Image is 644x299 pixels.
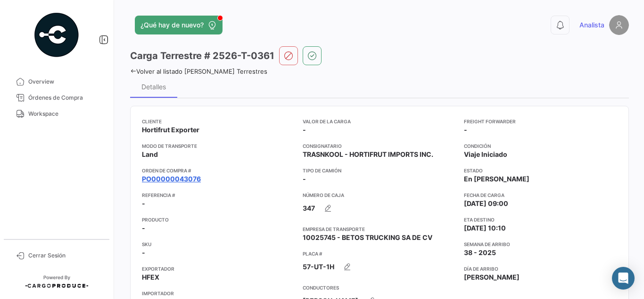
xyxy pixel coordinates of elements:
app-card-info-title: Número de Caja [303,191,456,199]
img: placeholder-user.png [609,15,629,35]
span: Órdenes de Compra [28,94,102,102]
app-card-info-title: Freight Forwarder [464,118,617,125]
span: 57-UT-1H [303,262,334,272]
span: 347 [303,204,315,213]
div: Detalles [141,83,166,91]
span: Hortifrut Exporter [142,125,199,135]
app-card-info-title: Placa # [303,250,456,257]
span: [DATE] 10:10 [464,223,506,233]
app-card-info-title: Empresa de Transporte [303,225,456,233]
app-card-info-title: Condición [464,142,617,150]
span: 38 - 2025 [464,248,496,257]
app-card-info-title: Orden de Compra # [142,167,295,174]
span: [DATE] 09:00 [464,199,508,208]
app-card-info-title: Conductores [303,284,456,291]
h3: Carga Terrestre # 2526-T-0361 [130,49,274,62]
app-card-info-title: Exportador [142,265,295,273]
app-card-info-title: Referencia # [142,191,295,199]
app-card-info-title: Día de Arribo [464,265,617,273]
span: ¿Qué hay de nuevo? [140,20,204,30]
span: 10025745 - BETOS TRUCKING SA DE CV [303,233,432,242]
button: ¿Qué hay de nuevo? [135,16,223,34]
app-card-info-title: Cliente [142,118,295,125]
span: - [142,223,145,233]
app-card-info-title: Modo de Transporte [142,142,295,150]
app-card-info-title: Tipo de Camión [303,167,456,174]
span: - [464,125,467,135]
app-card-info-title: SKU [142,240,295,248]
app-card-info-title: Producto [142,216,295,223]
app-card-info-title: Fecha de carga [464,191,617,199]
a: PO00000043076 [142,174,201,184]
span: Viaje Iniciado [464,150,507,159]
span: Land [142,150,158,159]
span: Overview [28,77,102,86]
span: TRASNKOOL - HORTIFRUT IMPORTS INC. [303,150,433,159]
span: Workspace [28,110,102,118]
a: Workspace [8,106,106,122]
app-card-info-title: Estado [464,167,617,174]
span: Cerrar Sesión [28,251,102,260]
span: HFEX [142,273,159,282]
a: Órdenes de Compra [8,90,106,106]
app-card-info-title: Importador [142,290,295,297]
span: [PERSON_NAME] [464,273,520,282]
span: - [142,248,145,257]
a: Overview [8,74,106,90]
app-card-info-title: ETA Destino [464,216,617,223]
span: - [303,174,306,184]
app-card-info-title: Consignatario [303,142,456,150]
app-card-info-title: Semana de Arribo [464,240,617,248]
span: En [PERSON_NAME] [464,174,529,184]
app-card-info-title: Valor de la Carga [303,118,456,125]
span: Analista [579,20,604,30]
a: Volver al listado [PERSON_NAME] Terrestres [130,68,267,75]
span: - [303,125,306,135]
img: powered-by.png [33,11,80,59]
div: Abrir Intercom Messenger [612,267,635,290]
